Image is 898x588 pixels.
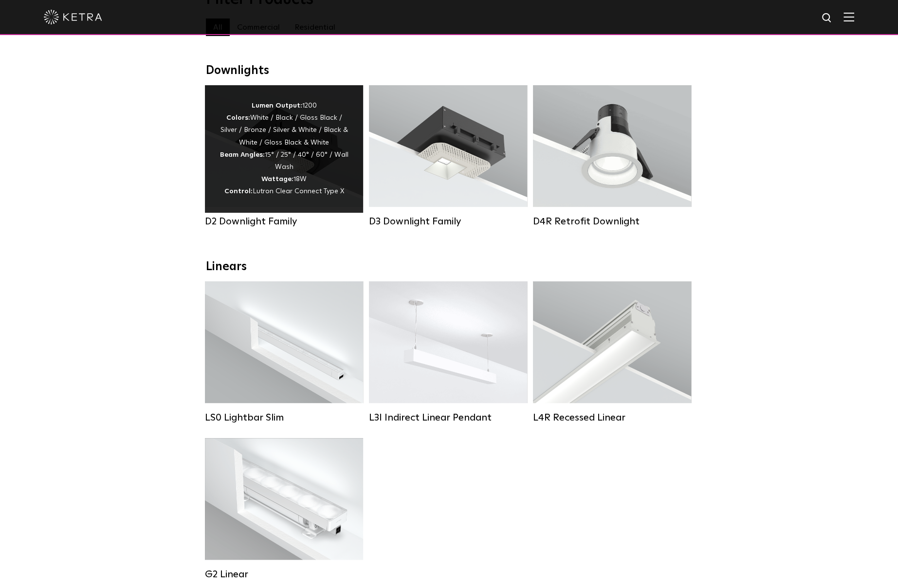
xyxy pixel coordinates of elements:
[369,281,527,423] a: L3I Indirect Linear Pendant Lumen Output:400 / 600 / 800 / 1000Housing Colors:White / BlackContro...
[261,176,293,183] strong: Wattage:
[220,151,265,158] strong: Beam Angles:
[533,85,691,227] a: D4R Retrofit Downlight Lumen Output:800Colors:White / BlackBeam Angles:15° / 25° / 40° / 60°Watta...
[533,216,691,227] div: D4R Retrofit Downlight
[821,12,833,24] img: search icon
[205,281,363,423] a: LS0 Lightbar Slim Lumen Output:200 / 350Colors:White / BlackControl:X96 Controller
[369,85,527,227] a: D3 Downlight Family Lumen Output:700 / 900 / 1100Colors:White / Black / Silver / Bronze / Paintab...
[220,100,348,198] div: 1200 White / Black / Gloss Black / Silver / Bronze / Silver & White / Black & White / Gloss Black...
[369,412,527,423] div: L3I Indirect Linear Pendant
[369,216,527,227] div: D3 Downlight Family
[205,438,363,580] a: G2 Linear Lumen Output:400 / 700 / 1000Colors:WhiteBeam Angles:Flood / [GEOGRAPHIC_DATA] / Narrow...
[226,114,250,121] strong: Colors:
[224,188,253,195] strong: Control:
[252,102,302,109] strong: Lumen Output:
[205,85,363,227] a: D2 Downlight Family Lumen Output:1200Colors:White / Black / Gloss Black / Silver / Bronze / Silve...
[533,412,691,423] div: L4R Recessed Linear
[206,64,693,78] div: Downlights
[253,188,344,195] span: Lutron Clear Connect Type X
[205,569,363,580] div: G2 Linear
[205,412,363,423] div: LS0 Lightbar Slim
[533,281,691,423] a: L4R Recessed Linear Lumen Output:400 / 600 / 800 / 1000Colors:White / BlackControl:Lutron Clear C...
[843,12,854,21] img: Hamburger%20Nav.svg
[206,260,693,274] div: Linears
[205,216,363,227] div: D2 Downlight Family
[44,10,102,24] img: ketra-logo-2019-white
